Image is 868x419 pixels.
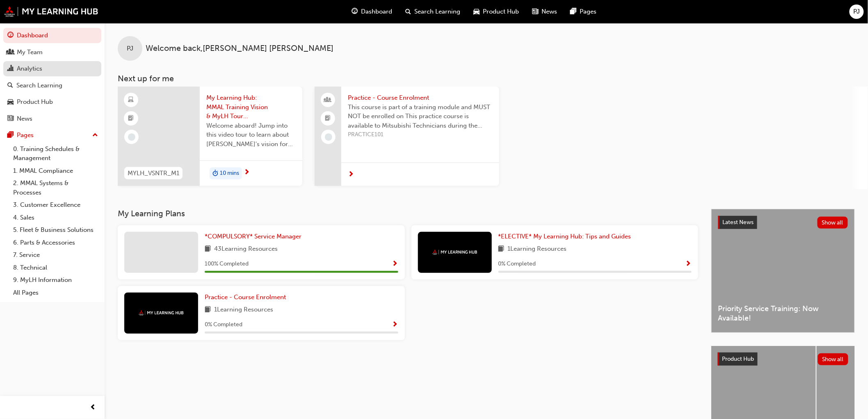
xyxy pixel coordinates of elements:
img: mmal [4,6,98,17]
span: car-icon [473,7,480,17]
a: All Pages [10,286,101,299]
span: *COMPULSORY* Service Manager [205,233,302,240]
span: Welcome back , [PERSON_NAME] [PERSON_NAME] [146,44,333,53]
span: Pages [580,7,596,16]
a: *COMPULSORY* Service Manager [205,232,305,241]
span: Show Progress [685,261,692,268]
span: car-icon [7,98,14,106]
button: DashboardMy TeamAnalyticsSearch LearningProduct HubNews [3,26,101,128]
span: Search Learning [414,7,460,16]
a: 0. Training Schedules & Management [10,143,101,165]
button: Pages [3,128,101,143]
a: Product HubShow all [718,353,848,366]
span: news-icon [7,115,14,123]
h3: Next up for me [105,74,868,83]
span: Product Hub [483,7,519,16]
a: 3. Customer Excellence [10,199,101,211]
span: Practice - Course Enrolment [348,93,493,103]
span: booktick-icon [325,113,331,124]
a: 1. MMAL Compliance [10,165,101,177]
a: 5. Fleet & Business Solutions [10,224,101,236]
a: Product Hub [3,94,101,110]
a: Latest NewsShow allPriority Service Training: Now Available! [711,209,855,333]
span: PJ [127,44,133,53]
div: Pages [17,131,34,140]
span: guage-icon [352,7,358,17]
button: Show all [818,217,848,229]
span: Priority Service Training: Now Available! [718,304,848,323]
a: search-iconSearch Learning [399,3,467,20]
a: Practice - Course EnrolmentThis course is part of a training module and MUST NOT be enrolled on T... [315,87,499,186]
a: news-iconNews [525,3,564,20]
span: chart-icon [7,65,14,73]
h3: My Learning Plans [118,209,698,218]
span: *ELECTIVE* My Learning Hub: Tips and Guides [498,233,631,240]
a: 8. Technical [10,261,101,274]
span: This course is part of a training module and MUST NOT be enrolled on This practice course is avai... [348,103,493,131]
a: 2. MMAL Systems & Processes [10,177,101,199]
a: MYLH_VSNTR_M1My Learning Hub: MMAL Training Vision & MyLH Tour (Elective)Welcome aboard! Jump int... [118,87,302,186]
a: Dashboard [3,28,101,43]
span: My Learning Hub: MMAL Training Vision & MyLH Tour (Elective) [206,93,296,121]
span: duration-icon [212,168,218,179]
a: 6. Parts & Accessories [10,236,101,249]
div: Search Learning [16,81,62,90]
span: 1 Learning Resources [214,305,273,315]
span: search-icon [7,82,13,89]
button: Show all [818,353,849,365]
span: people-icon [7,49,14,56]
span: Practice - Course Enrolment [205,293,286,301]
span: learningRecordVerb_NONE-icon [128,133,135,141]
span: Latest News [723,219,754,226]
span: news-icon [532,7,538,17]
span: PJ [854,7,860,16]
span: up-icon [92,130,98,141]
button: Show Progress [392,259,398,269]
img: mmal [139,310,184,316]
span: MYLH_VSNTR_M1 [128,169,179,178]
span: News [541,7,557,16]
span: learningRecordVerb_NONE-icon [325,133,332,141]
div: News [17,114,32,124]
span: next-icon [244,169,250,176]
a: News [3,111,101,126]
span: search-icon [405,7,411,17]
div: Product Hub [17,97,53,107]
a: pages-iconPages [564,3,603,20]
span: learningResourceType_ELEARNING-icon [128,95,134,105]
button: Show Progress [392,320,398,330]
a: guage-iconDashboard [345,3,399,20]
button: Show Progress [685,259,692,269]
span: 0 % Completed [205,320,242,330]
span: book-icon [205,305,211,315]
span: book-icon [205,244,211,254]
span: people-icon [325,95,331,105]
span: pages-icon [7,132,14,139]
div: My Team [17,48,43,57]
a: Analytics [3,61,101,76]
span: book-icon [498,244,505,254]
a: Practice - Course Enrolment [205,293,289,302]
a: 4. Sales [10,211,101,224]
span: Show Progress [392,261,398,268]
a: 7. Service [10,249,101,261]
span: 0 % Completed [498,259,536,269]
span: Product Hub [722,355,754,362]
a: Search Learning [3,78,101,93]
span: Welcome aboard! Jump into this video tour to learn about [PERSON_NAME]'s vision for your learning... [206,121,296,149]
span: pages-icon [570,7,576,17]
span: booktick-icon [128,113,134,124]
span: 100 % Completed [205,259,249,269]
a: My Team [3,45,101,60]
button: PJ [850,5,864,19]
span: 10 mins [220,169,239,178]
span: PRACTICE101 [348,130,493,140]
a: car-iconProduct Hub [467,3,525,20]
a: Latest NewsShow all [718,216,848,229]
span: Dashboard [361,7,392,16]
div: Analytics [17,64,42,73]
a: 9. MyLH Information [10,274,101,286]
img: mmal [432,250,477,255]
